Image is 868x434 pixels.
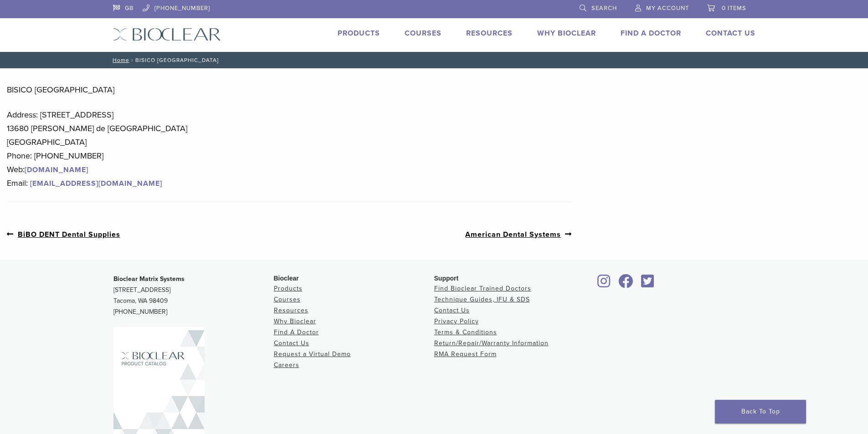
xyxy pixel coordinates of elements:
a: Products [274,285,303,292]
a: Bioclear [595,280,614,289]
p: BISICO [GEOGRAPHIC_DATA] [7,83,572,97]
span: Search [591,5,617,12]
a: Contact Us [706,29,755,38]
span: Support [434,275,459,282]
span: 0 items [722,5,746,12]
a: Why Bioclear [274,317,316,325]
a: Resources [274,306,308,314]
a: [EMAIL_ADDRESS][DOMAIN_NAME] [28,179,164,188]
a: Contact Us [274,339,309,347]
strong: Bioclear Matrix Systems [113,275,185,283]
span: / [129,58,135,62]
a: Why Bioclear [537,29,596,38]
a: RMA Request Form [434,350,497,358]
a: Find A Doctor [274,328,319,336]
a: Courses [405,29,442,38]
a: Back To Top [715,400,806,424]
p: Address: [STREET_ADDRESS] 13680 [PERSON_NAME] de [GEOGRAPHIC_DATA] [GEOGRAPHIC_DATA] Phone: [PHON... [7,108,572,190]
a: BiBO DENT Dental Supplies [7,229,120,240]
a: [DOMAIN_NAME] [25,165,88,174]
a: American Dental Systems [465,229,572,240]
a: Terms & Conditions [434,328,497,336]
a: Return/Repair/Warranty Information [434,339,549,347]
a: Home [110,57,129,63]
a: Careers [274,361,299,369]
a: Technique Guides, IFU & SDS [434,296,530,303]
a: Contact Us [434,306,470,314]
a: Bioclear [638,280,657,289]
a: Bioclear [616,280,637,289]
a: Request a Virtual Demo [274,350,351,358]
span: My Account [646,5,689,12]
p: [STREET_ADDRESS] Tacoma, WA 98409 [PHONE_NUMBER] [113,274,274,317]
img: Bioclear [113,28,221,41]
a: Find A Doctor [621,29,681,38]
a: Courses [274,296,301,303]
a: Find Bioclear Trained Doctors [434,285,531,292]
span: Bioclear [274,275,299,282]
a: Products [338,29,380,38]
nav: BISICO [GEOGRAPHIC_DATA] [106,52,762,68]
a: Resources [466,29,513,38]
nav: Post Navigation [7,209,572,259]
a: Privacy Policy [434,317,479,325]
